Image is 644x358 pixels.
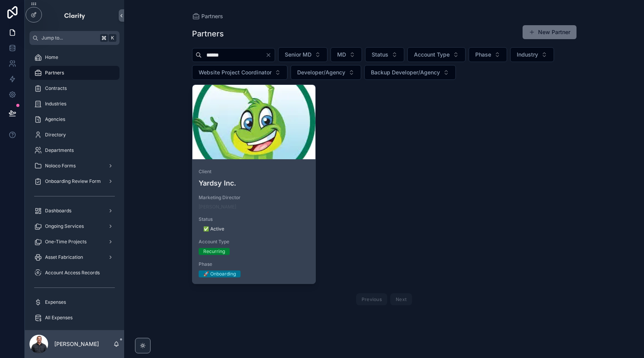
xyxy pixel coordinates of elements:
a: All Expenses [29,311,119,325]
span: Asset Fabrication [45,254,83,260]
span: Account Type [414,51,450,59]
span: Website Project Coordinator [199,69,272,76]
span: Developer/Agency [297,69,345,76]
button: Select Button [510,47,554,62]
a: Directory [29,128,119,142]
button: Jump to...K [29,31,119,45]
span: Contracts [45,85,67,91]
a: Partners [29,66,119,80]
button: Select Button [278,47,327,62]
span: K [109,35,116,41]
a: Account Access Records [29,266,119,280]
button: Select Button [407,47,466,62]
a: Agencies [29,112,119,126]
span: Client [199,169,310,175]
span: Partners [45,70,64,76]
button: Select Button [192,65,287,80]
div: ✅ Active [203,225,224,232]
a: [PERSON_NAME] [199,204,236,210]
button: Clear [265,52,275,58]
h4: Yardsy Inc. [199,178,310,188]
button: Select Button [291,65,361,80]
button: Select Button [469,47,507,62]
div: scrollable content [25,45,124,330]
span: Industry [517,51,538,59]
span: Dashboards [45,208,71,214]
span: Ongoing Services [45,223,84,229]
button: Select Button [365,47,404,62]
a: Noloco Forms [29,159,119,173]
span: Industries [45,101,66,107]
button: New Partner [523,25,576,39]
span: Account Type [199,239,310,245]
a: Home [29,50,119,64]
a: ClientYardsy Inc.Marketing Director[PERSON_NAME]Status✅ ActiveAccount TypeRecurringPhase🚀 Onboarding [192,84,316,284]
span: Marketing Director [199,194,310,201]
div: Recurring [203,248,225,255]
span: MD [337,51,346,59]
span: Backup Developer/Agency [371,69,440,76]
span: Onboarding Review Form [45,178,101,184]
span: Jump to... [42,35,97,41]
a: Ongoing Services [29,219,119,233]
div: Yardsy-Grasshopper.webp [192,85,316,159]
div: 🚀 Onboarding [203,270,236,277]
span: Phase [475,51,491,59]
span: Senior MD [285,51,312,59]
span: Account Access Records [45,270,100,276]
a: Asset Fabrication [29,250,119,264]
button: Select Button [364,65,456,80]
a: Partners [192,12,223,20]
span: Phase [199,261,310,267]
span: Directory [45,132,66,138]
span: One-Time Projects [45,239,87,245]
span: Status [199,216,310,222]
p: [PERSON_NAME] [54,340,99,348]
span: Departments [45,147,74,153]
span: Partners [201,12,223,20]
span: All Expenses [45,315,73,321]
button: Select Button [331,47,362,62]
a: One-Time Projects [29,235,119,249]
span: Agencies [45,116,65,122]
a: Dashboards [29,204,119,218]
h1: Partners [192,28,224,39]
a: Contracts [29,81,119,95]
span: Expenses [45,299,66,305]
span: Home [45,54,58,60]
a: Departments [29,143,119,157]
span: Noloco Forms [45,163,76,169]
img: App logo [64,9,86,22]
a: Industries [29,97,119,111]
a: Expenses [29,295,119,309]
a: Onboarding Review Form [29,174,119,188]
span: Status [372,51,388,59]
